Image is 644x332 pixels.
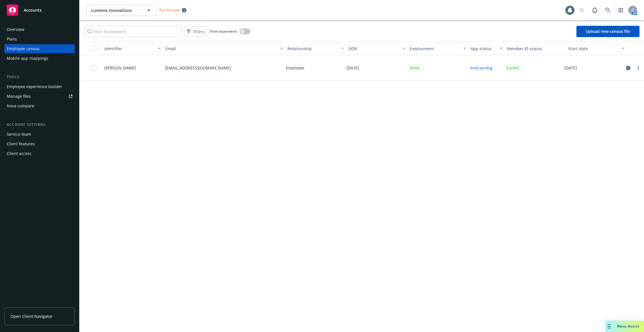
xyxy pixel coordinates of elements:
button: Member ID status [505,42,566,55]
a: Switch app [615,5,626,16]
button: Employment [407,42,468,55]
a: Report a Bug [589,5,600,16]
div: Active [407,64,422,71]
div: Service team [7,130,31,139]
div: Manage files [7,92,31,101]
span: Lumenix Innovations [91,7,140,13]
div: DOB [348,46,399,52]
button: Nova Assist [606,321,644,332]
button: App status [468,42,505,55]
span: Filters [185,27,206,36]
span: [PERSON_NAME] [104,65,136,71]
a: Upload new census file [576,26,639,37]
div: Plans [7,35,17,44]
a: Accounts [5,2,75,18]
div: Drag to move [606,321,613,332]
div: Email [165,46,277,52]
span: Nova Assist [617,324,639,329]
a: more [635,65,642,71]
a: Start snowing [576,5,587,16]
p: [EMAIL_ADDRESS][DOMAIN_NAME] [165,65,231,71]
div: Tools [5,74,75,80]
button: Email [163,42,285,55]
a: Mobile app mappings [5,54,75,63]
span: Test Account [157,7,189,13]
p: Employee [286,65,304,71]
div: Invite pending [468,64,495,71]
div: Account settings [5,122,75,127]
a: Search [602,5,613,16]
button: Start date [566,42,627,55]
span: Filters [193,29,205,35]
div: Member ID status [507,46,564,52]
span: Show dependents [209,29,237,34]
div: Nova compare [7,101,34,110]
span: Test Account [159,8,180,12]
div: Client features [7,139,35,148]
div: Client access [7,149,31,158]
p: [DATE] [564,65,577,71]
div: App status [471,46,496,52]
span: Open Client Navigator [10,313,53,319]
div: Employee experience builder [7,82,62,91]
div: Employee census [7,44,40,53]
input: Filter by keyword... [84,26,182,37]
a: Plans [5,35,75,44]
button: Lumenix Innovations [86,5,157,16]
a: Client features [5,139,75,148]
div: Identifier [104,46,155,52]
div: Mobile app mappings [7,54,48,63]
input: Toggle Row Selected [91,65,96,71]
div: Employment [410,46,460,52]
div: Start date [568,46,619,52]
button: Filters [184,26,207,37]
button: Relationship [285,42,346,55]
a: Client access [5,149,75,158]
a: Employee experience builder [5,82,75,91]
button: DOB [346,42,407,55]
div: Overview [7,25,24,34]
input: Select all [91,46,96,51]
button: Identifier [102,42,163,55]
a: Overview [5,25,75,34]
a: Service team [5,130,75,139]
p: [DATE] [346,65,359,71]
div: Relationship [287,46,338,52]
span: Accounts [24,8,42,12]
a: Manage files [5,92,75,101]
a: circleInformation [625,65,632,71]
a: Nova compare [5,101,75,110]
a: Employee census [5,44,75,53]
div: Current [504,64,522,71]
